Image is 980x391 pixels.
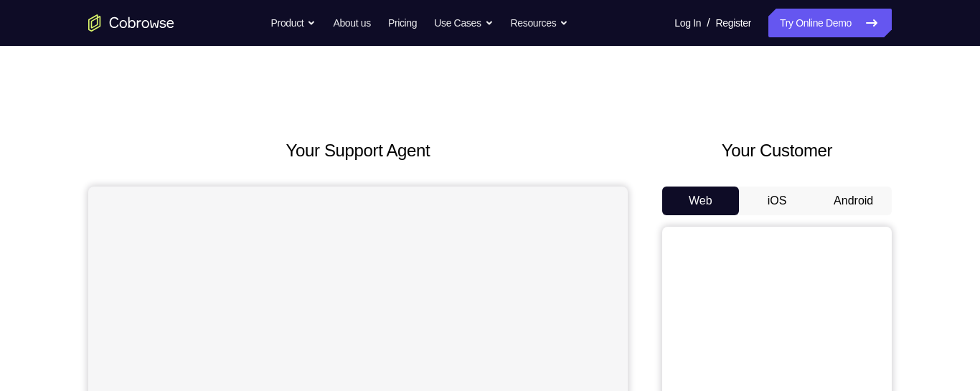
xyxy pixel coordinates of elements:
h2: Your Support Agent [88,138,628,164]
button: iOS [739,187,816,215]
button: Product [271,9,316,37]
a: Pricing [388,9,417,37]
a: Register [716,9,751,37]
a: Go to the home page [88,14,174,32]
a: About us [333,9,370,37]
button: Resources [511,9,569,37]
button: Use Cases [434,9,493,37]
h2: Your Customer [662,138,892,164]
span: / [707,14,710,32]
a: Try Online Demo [768,9,892,37]
a: Log In [674,9,701,37]
button: Web [662,187,739,215]
button: Android [815,187,892,215]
